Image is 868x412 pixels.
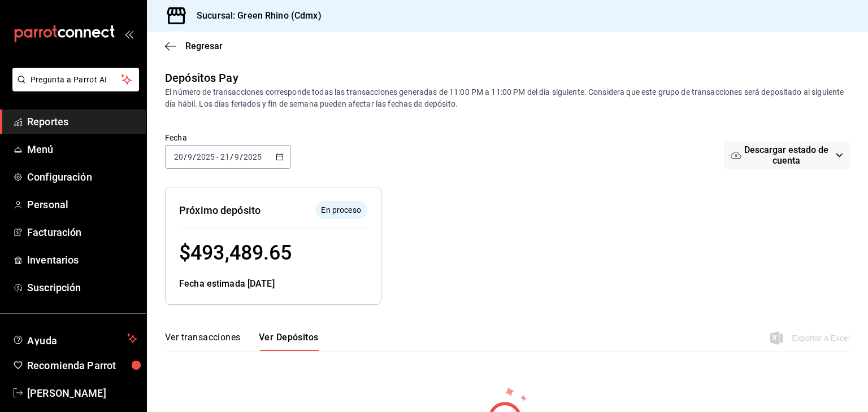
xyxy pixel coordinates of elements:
button: Descargar estado de cuenta [724,142,850,169]
h3: Sucursal: Green Rhino (Cdmx) [188,9,322,23]
span: Recomienda Parrot [27,358,137,373]
input: ---- [243,152,262,161]
span: [PERSON_NAME] [27,385,137,401]
span: Pregunta a Parrot AI [31,74,121,86]
label: Fecha [165,134,291,142]
span: $ 493,489.65 [179,241,292,265]
span: Reportes [27,114,137,129]
span: - [216,152,219,161]
span: Ayuda [27,332,123,345]
button: Regresar [165,41,223,51]
div: navigation tabs [165,332,319,351]
span: / [240,152,243,161]
input: -- [173,152,184,161]
button: Ver Depósitos [259,332,319,351]
span: Personal [27,197,137,212]
div: El número de transacciones corresponde todas las transacciones generadas de 11:00 PM a 11:00 PM d... [165,86,850,110]
input: -- [187,152,193,161]
span: Inventarios [27,252,137,268]
span: Regresar [185,41,223,51]
span: / [184,152,187,161]
div: El depósito aún no se ha enviado a tu cuenta bancaria. [315,201,367,219]
span: Menú [27,142,137,157]
button: open_drawer_menu [124,29,133,38]
span: Facturación [27,225,137,240]
input: -- [234,152,240,161]
span: / [193,152,196,161]
div: Fecha estimada [DATE] [179,277,367,291]
div: Próximo depósito [179,203,261,218]
button: Pregunta a Parrot AI [12,68,139,91]
input: -- [220,152,230,161]
span: Suscripción [27,280,137,295]
span: En proceso [316,204,365,216]
a: Pregunta a Parrot AI [8,82,139,94]
button: Ver transacciones [165,332,241,351]
span: Configuración [27,169,137,185]
span: / [230,152,233,161]
div: Depósitos Pay [165,69,238,86]
span: Descargar estado de cuenta [741,144,832,166]
input: ---- [196,152,215,161]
